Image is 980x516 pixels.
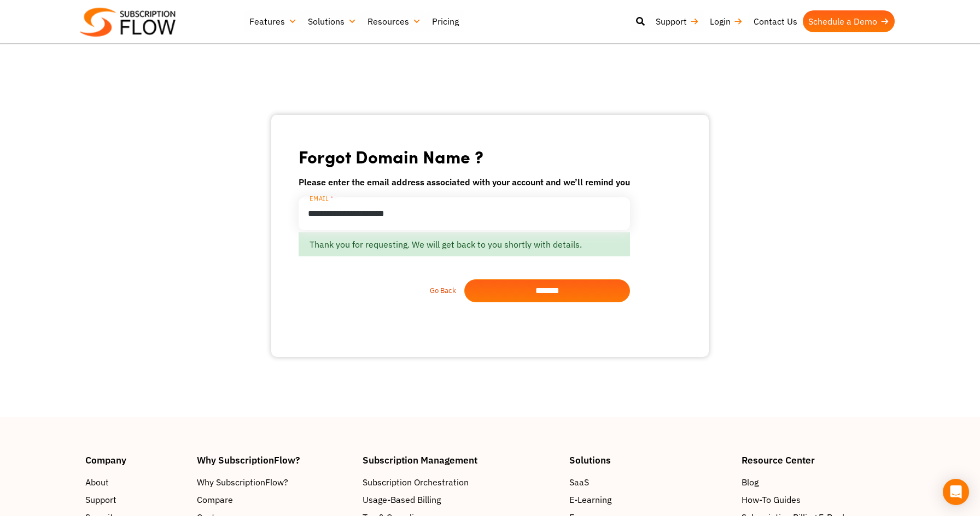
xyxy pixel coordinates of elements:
div: Open Intercom Messenger [943,479,969,505]
div: Thank you for requesting. We will get back to you shortly with details. [299,232,630,256]
a: E-Learning [569,493,731,506]
a: Blog [742,476,895,489]
span: How-To Guides [742,493,801,506]
a: Why SubscriptionFlow? [197,476,352,489]
span: SaaS [569,476,589,489]
a: Support [85,493,186,506]
a: Go Back [299,285,464,296]
a: About [85,476,186,489]
a: How-To Guides [742,493,895,506]
h4: Why SubscriptionFlow? [197,455,352,465]
h4: Resource Center [742,455,895,465]
span: E-Learning [569,493,611,506]
span: Support [85,493,116,506]
a: Schedule a Demo [803,10,895,32]
span: About [85,476,109,489]
h4: Subscription Management [363,455,558,465]
a: Pricing [427,10,464,32]
a: Support [650,10,704,32]
span: Compare [197,493,233,506]
a: Login [704,10,748,32]
a: Usage-Based Billing [363,493,558,506]
a: Compare [197,493,352,506]
img: Subscriptionflow [80,8,176,37]
a: Subscription Orchestration [363,476,558,489]
h2: Forgot Domain Name ? [299,146,630,167]
a: Features [244,10,302,32]
h4: Company [85,455,186,465]
h6: Please enter the email address associated with your account and we’ll remind you [299,175,630,189]
a: Resources [362,10,427,32]
a: SaaS [569,476,731,489]
a: Solutions [302,10,362,32]
span: Subscription Orchestration [363,476,469,489]
a: Contact Us [748,10,803,32]
h4: Solutions [569,455,731,465]
span: Blog [742,476,759,489]
span: Usage-Based Billing [363,493,441,506]
span: Why SubscriptionFlow? [197,476,288,489]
